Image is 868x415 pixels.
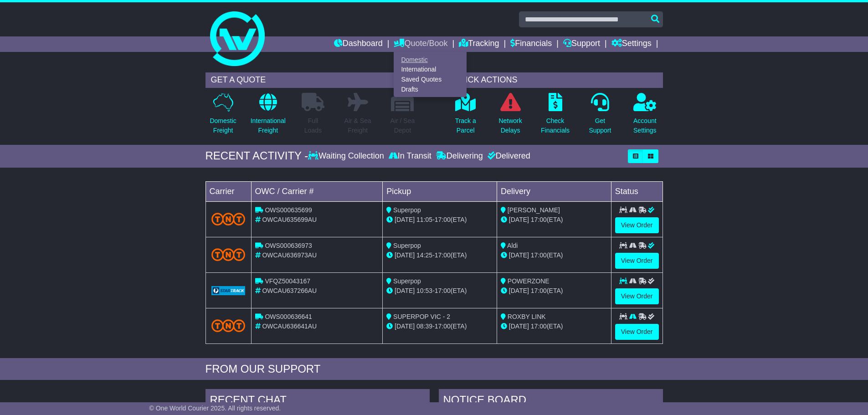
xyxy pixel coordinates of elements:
[633,92,657,140] a: AccountSettings
[507,242,518,249] span: Aldi
[394,84,466,94] a: Drafts
[250,92,286,140] a: InternationalFreight
[633,116,657,135] p: Account Settings
[262,216,317,223] span: OWCAU635699AU
[205,149,308,163] div: RECENT ACTIVITY -
[211,319,246,332] img: TNT_Domestic.png
[393,242,421,249] span: Superpop
[262,323,317,330] span: OWCAU636641AU
[394,36,447,52] a: Quote/Book
[386,322,493,331] div: - (ETA)
[541,116,570,135] p: Check Financials
[265,313,312,320] span: OWS000636641
[149,405,281,412] span: © One World Courier 2025. All rights reserved.
[435,323,451,330] span: 17:00
[509,216,529,223] span: [DATE]
[448,72,663,88] div: QUICK ACTIONS
[416,287,432,294] span: 10:53
[485,151,530,161] div: Delivered
[615,253,659,269] a: View Order
[498,92,522,140] a: NetworkDelays
[439,389,663,414] div: NOTICE BOARD
[394,55,466,65] a: Domestic
[416,251,432,259] span: 14:25
[588,92,611,140] a: GetSupport
[395,323,415,330] span: [DATE]
[508,277,550,285] span: POWERZONE
[308,151,386,161] div: Waiting Collection
[205,363,663,376] div: FROM OUR SUPPORT
[395,216,415,223] span: [DATE]
[262,251,317,259] span: OWCAU636973AU
[334,36,383,52] a: Dashboard
[394,65,466,75] a: International
[611,181,663,201] td: Status
[393,206,421,214] span: Superpop
[455,92,477,140] a: Track aParcel
[393,277,421,285] span: Superpop
[393,313,450,320] span: SUPERPOP VIC - 2
[540,92,570,140] a: CheckFinancials
[211,286,246,295] img: GetCarrierServiceLogo
[497,181,611,201] td: Delivery
[251,181,383,201] td: OWC / Carrier #
[531,323,547,330] span: 17:00
[531,251,547,259] span: 17:00
[501,251,607,260] div: (ETA)
[205,72,421,88] div: GET A QUOTE
[509,323,529,330] span: [DATE]
[611,36,652,52] a: Settings
[262,287,317,294] span: OWCAU637266AU
[508,206,560,214] span: [PERSON_NAME]
[394,75,466,85] a: Saved Quotes
[510,36,552,52] a: Financials
[395,251,415,259] span: [DATE]
[455,116,476,135] p: Track a Parcel
[589,116,611,135] p: Get Support
[615,288,659,304] a: View Order
[302,116,324,135] p: Full Loads
[435,251,451,259] span: 17:00
[615,217,659,233] a: View Order
[531,216,547,223] span: 17:00
[344,116,371,135] p: Air & Sea Freight
[615,324,659,340] a: View Order
[394,52,467,97] div: Quote/Book
[501,215,607,225] div: (ETA)
[434,151,485,161] div: Delivering
[386,215,493,225] div: - (ETA)
[209,92,236,140] a: DomesticFreight
[265,277,310,285] span: VFQZ50043167
[509,251,529,259] span: [DATE]
[509,287,529,294] span: [DATE]
[498,116,522,135] p: Network Delays
[416,216,432,223] span: 11:05
[211,248,246,261] img: TNT_Domestic.png
[501,322,607,331] div: (ETA)
[265,206,312,214] span: OWS000635699
[501,286,607,296] div: (ETA)
[386,151,434,161] div: In Transit
[205,181,251,201] td: Carrier
[211,213,246,225] img: TNT_Domestic.png
[386,286,493,296] div: - (ETA)
[383,181,497,201] td: Pickup
[508,313,546,320] span: ROXBY LINK
[390,116,415,135] p: Air / Sea Depot
[459,36,499,52] a: Tracking
[386,251,493,260] div: - (ETA)
[531,287,547,294] span: 17:00
[265,242,312,249] span: OWS000636973
[251,116,286,135] p: International Freight
[210,116,236,135] p: Domestic Freight
[563,36,600,52] a: Support
[395,287,415,294] span: [DATE]
[435,287,451,294] span: 17:00
[205,389,430,414] div: RECENT CHAT
[416,323,432,330] span: 08:39
[435,216,451,223] span: 17:00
